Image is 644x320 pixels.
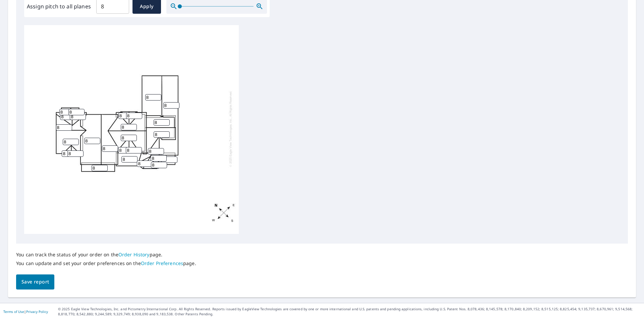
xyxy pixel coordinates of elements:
[58,307,641,317] p: © 2025 Eagle View Technologies, Inc. and Pictometry International Corp. All Rights Reserved. Repo...
[3,309,24,314] a: Terms of Use
[16,252,196,258] p: You can track the status of your order on the page.
[21,278,49,286] span: Save report
[16,260,196,266] p: You can update and set your order preferences on the page.
[27,2,91,10] label: Assign pitch to all planes
[141,260,183,266] a: Order Preferences
[16,274,54,290] button: Save report
[118,251,150,258] a: Order History
[26,309,48,314] a: Privacy Policy
[138,2,156,11] span: Apply
[3,310,48,314] p: |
